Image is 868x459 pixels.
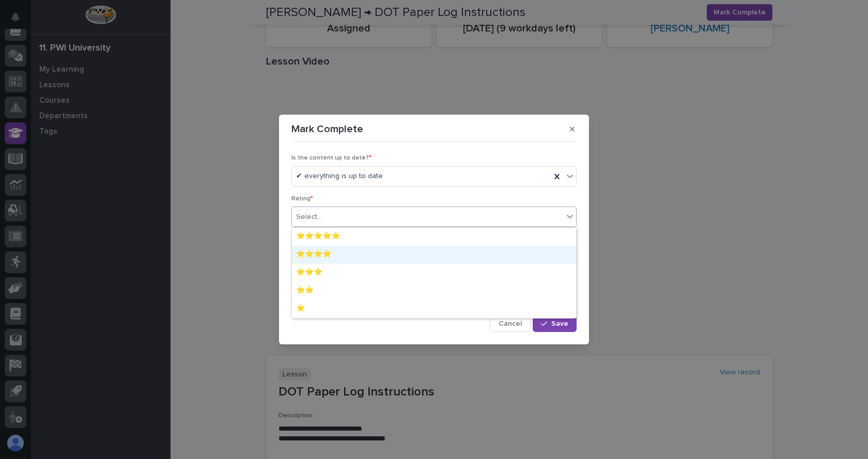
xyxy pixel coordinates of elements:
[292,282,576,300] div: ⭐⭐
[291,155,371,161] span: Is the content up to date?
[499,320,522,327] span: Cancel
[490,315,531,332] button: Cancel
[533,315,577,332] button: Save
[291,123,363,135] p: Mark Complete
[292,264,576,282] div: ⭐⭐⭐
[292,300,576,318] div: ⭐
[291,196,313,202] span: Rating
[292,228,576,246] div: ⭐⭐⭐⭐⭐
[292,246,576,264] div: ⭐⭐⭐⭐
[551,320,568,327] span: Save
[296,212,322,223] div: Select...
[296,171,383,182] span: ✔ everything is up to date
